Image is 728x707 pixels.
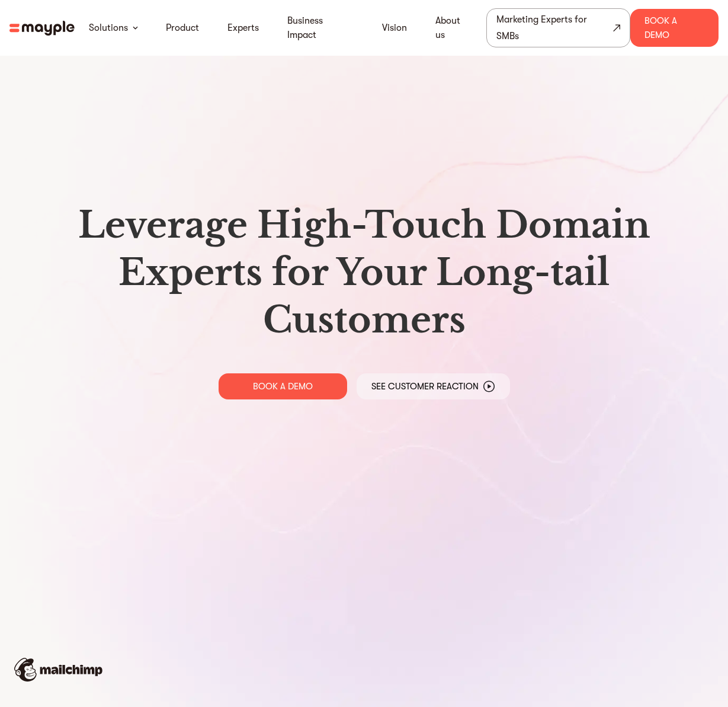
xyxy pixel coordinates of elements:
a: Business Impact [287,14,354,42]
a: BOOK A DEMO [219,373,347,399]
a: About us [435,14,472,42]
div: Book A Demo [630,9,719,47]
div: Marketing Experts for SMBs [496,11,611,44]
a: Vision [382,21,407,35]
p: See Customer Reaction [371,380,479,392]
a: Experts [227,21,259,35]
img: mailchimp-logo [14,658,102,682]
img: mayple-logo [9,21,75,36]
h1: Leverage High-Touch Domain Experts for Your Long-tail Customers [19,201,709,344]
a: Marketing Experts for SMBs [486,8,631,47]
img: arrow-down [133,26,138,30]
p: BOOK A DEMO [253,380,313,392]
a: See Customer Reaction [357,373,510,399]
a: Solutions [89,21,128,35]
a: Product [166,21,199,35]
